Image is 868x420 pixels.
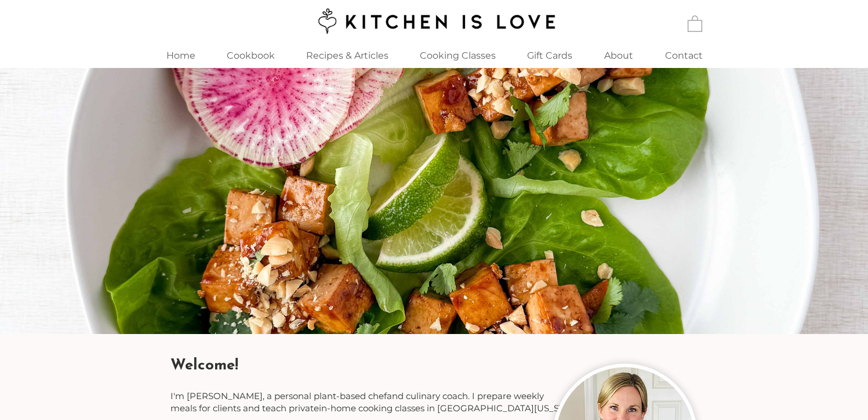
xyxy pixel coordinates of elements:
span: and culinary coach. I prepare weekly [387,390,544,401]
a: About [589,43,649,68]
a: Recipes & Articles [290,43,405,68]
a: Contact [649,43,718,68]
p: Cooking Classes [414,43,502,68]
p: Home [161,43,201,68]
div: Cooking Classes [405,43,511,68]
p: Contact [659,43,709,68]
p: About [598,43,639,68]
p: Recipes & Articles [300,43,394,68]
img: Kitchen is Love logo [310,6,558,35]
a: Home [150,43,212,68]
a: Gift Cards [511,43,589,68]
nav: Site [150,43,718,68]
span: Welcome! [170,358,238,374]
p: Gift Cards [521,43,578,68]
span: meals for clients and teach private [170,403,319,414]
p: Cookbook [221,43,281,68]
a: Cookbook [212,43,290,68]
span: I'm [PERSON_NAME], a personal plant-based chef [170,390,387,401]
span: in-home cooking classes in [GEOGRAPHIC_DATA][US_STATE]. [319,403,585,414]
